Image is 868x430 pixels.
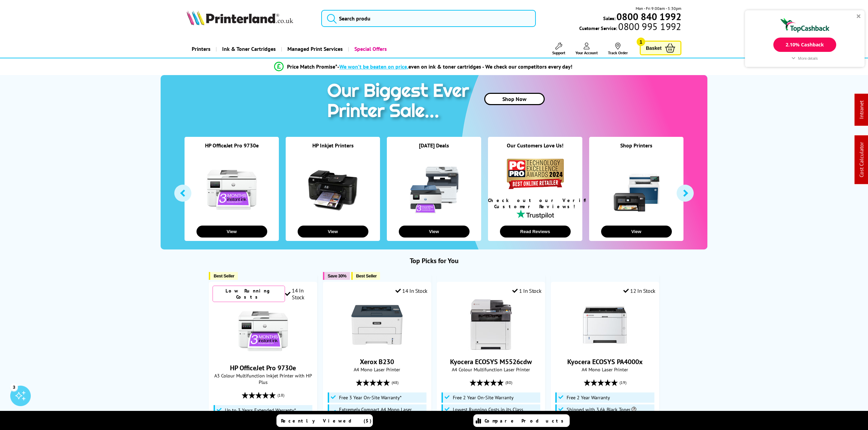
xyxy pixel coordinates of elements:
[488,142,582,157] div: Our Customers Love Us!
[399,226,470,238] button: View
[620,376,626,389] span: (19)
[567,407,636,412] span: Shipped with 3.6k Black Toner
[623,287,655,294] div: 12 In Stock
[222,40,276,58] span: Ink & Toner Cartridges
[351,345,403,352] a: Xerox B230
[205,142,259,149] a: HP OfficeJet Pro 9730e
[10,383,18,391] div: 3
[337,63,572,70] div: - even on ink & toner cartridges - We check our competitors every day!
[395,287,428,294] div: 14 In Stock
[567,395,610,400] span: Free 2 Year Warranty
[488,197,582,210] div: Check out our Verified Customer Reviews!
[214,273,234,278] span: Best Seller
[567,357,643,366] a: Kyocera ECOSYS PA4000x
[552,43,565,55] a: Support
[555,366,655,373] span: A4 Mono Laser Printer
[392,376,398,389] span: (48)
[615,13,681,20] a: 0800 840 1992
[238,351,289,358] a: HP OfficeJet Pro 9730e
[579,345,630,352] a: Kyocera ECOSYS PA4000x
[312,142,354,149] a: HP Inkjet Printers
[339,63,408,70] span: We won’t be beaten on price,
[238,305,289,357] img: HP OfficeJet Pro 9730e
[225,407,296,413] span: Up to 3 Years Extended Warranty*
[505,376,512,389] span: (80)
[473,414,570,427] a: Compare Products
[360,357,394,366] a: Xerox B230
[339,395,402,400] span: Free 3 Year On-Site Warranty*
[608,43,628,55] a: Track Order
[351,299,403,350] img: Xerox B230
[285,287,314,301] div: 14 In Stock
[485,418,567,424] span: Compare Products
[216,40,281,58] a: Ink & Toner Cartridges
[187,40,216,58] a: Printers
[196,226,267,238] button: View
[465,299,517,350] img: Kyocera ECOSYS M5526cdw
[640,41,681,55] a: Basket 1
[512,287,542,294] div: 1 In Stock
[213,372,313,385] span: A3 Colour Multifunction Inkjet Printer with HP Plus
[323,272,350,280] button: Save 30%
[164,61,682,73] li: modal_Promise
[636,5,681,12] span: Mon - Fri 9:00am - 5:30pm
[298,226,368,238] button: View
[348,40,392,58] a: Special Offers
[579,23,681,31] span: Customer Service:
[858,101,865,119] a: Intranet
[552,50,565,55] span: Support
[356,273,377,278] span: Best Seller
[277,389,284,402] span: (18)
[327,366,428,373] span: A4 Mono Laser Printer
[484,93,545,105] a: Shop Now
[617,23,681,30] span: 0800 995 1992
[281,40,348,58] a: Managed Print Services
[209,272,238,280] button: Best Seller
[339,407,425,418] span: Extremely Compact A4 Mono Laser Printer
[858,142,865,177] a: Cost Calculator
[453,395,514,400] span: Free 2 Year On-Site Warranty
[465,345,517,352] a: Kyocera ECOSYS M5526cdw
[187,10,313,27] a: Printerland Logo
[453,407,523,412] span: Lowest Running Costs in its Class
[187,10,293,25] img: Printerland Logo
[387,142,481,157] div: [DATE] Deals
[500,226,571,238] button: Read Reviews
[230,363,296,372] a: HP OfficeJet Pro 9730e
[603,15,615,21] span: Sales:
[440,366,541,373] span: A4 Colour Multifunction Laser Printer
[637,38,645,46] span: 1
[575,43,598,55] a: Your Account
[579,299,630,350] img: Kyocera ECOSYS PA4000x
[601,226,672,238] button: View
[213,286,285,302] div: Low Running Costs
[328,273,347,278] span: Save 30%
[616,10,681,23] b: 0800 840 1992
[276,414,373,427] a: Recently Viewed (5)
[450,357,532,366] a: Kyocera ECOSYS M5526cdw
[324,75,476,129] img: printer sale
[287,63,337,70] span: Price Match Promise*
[351,272,380,280] button: Best Seller
[281,418,372,424] span: Recently Viewed (5)
[646,43,662,53] span: Basket
[589,142,683,157] div: Shop Printers
[321,10,536,27] input: Search produ
[575,50,598,55] span: Your Account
